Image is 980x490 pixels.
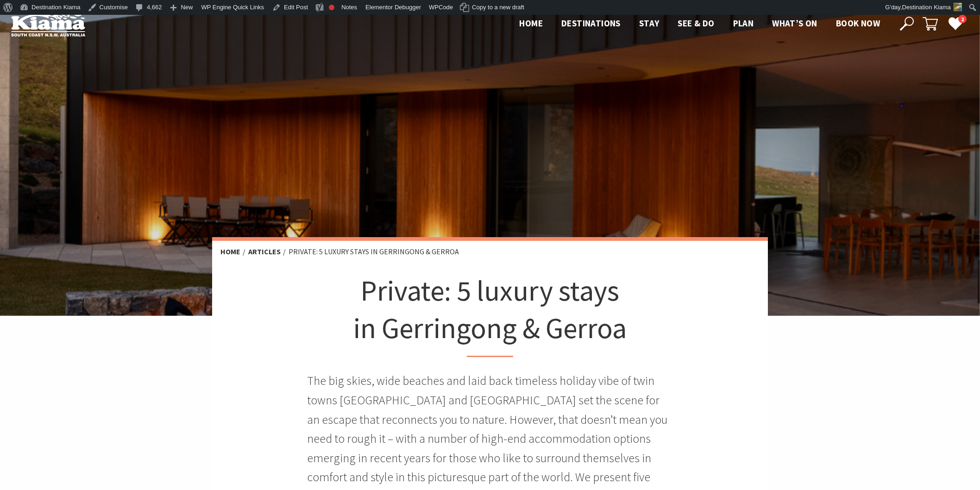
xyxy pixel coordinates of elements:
a: Home [220,247,240,257]
img: Untitled-design-1-150x150.jpg [954,3,962,11]
span: Plan [733,18,754,29]
h1: Private: 5 luxury stays in Gerringong & Gerroa [353,272,627,357]
li: Private: 5 luxury stays in Gerringong & Gerroa [289,246,459,258]
span: See & Do [678,18,714,29]
div: Focus keyphrase not set [329,5,334,10]
img: Kiama Logo [11,11,85,37]
span: Book now [836,18,880,29]
span: What’s On [772,18,817,29]
span: Destinations [561,18,621,29]
span: Stay [639,18,660,29]
a: 2 [948,16,962,30]
span: 2 [958,15,967,24]
a: Articles [248,247,281,257]
span: Destination Kiama [902,4,951,11]
nav: Main Menu [510,16,889,31]
span: Home [519,18,543,29]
